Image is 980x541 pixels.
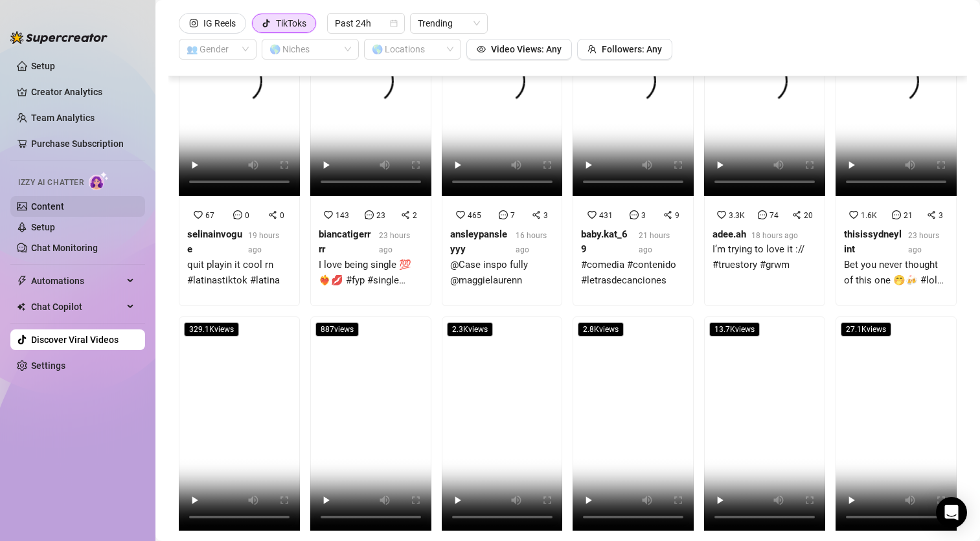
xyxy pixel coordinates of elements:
[491,44,562,54] span: Video Views: Any
[712,228,746,240] strong: adee.ah
[709,322,760,337] span: 13.7K views
[663,210,672,219] span: share-alt
[639,231,670,254] span: 21 hours ago
[751,231,798,240] span: 18 hours ago
[31,296,123,317] span: Chat Copilot
[792,210,801,219] span: share-alt
[365,210,374,219] span: message
[927,210,936,219] span: share-alt
[892,210,901,219] span: message
[804,211,813,220] span: 20
[268,210,277,219] span: share-alt
[587,45,597,54] span: team
[758,210,767,219] span: message
[908,231,939,254] span: 23 hours ago
[31,82,135,102] a: Creator Analytics
[578,322,624,337] span: 2.8K views
[939,211,943,220] span: 3
[31,270,123,291] span: Automations
[280,211,284,220] span: 0
[31,243,98,253] a: Chat Monitoring
[18,177,84,189] span: Izzy AI Chatter
[233,210,242,219] span: message
[447,322,493,337] span: 2.3K views
[31,222,55,232] a: Setup
[769,211,779,220] span: 74
[577,39,672,60] button: Followers: Any
[276,14,306,33] div: TikToks
[31,201,64,212] a: Content
[379,231,410,254] span: 23 hours ago
[189,19,198,28] span: instagram
[466,39,572,60] button: Video Views: Any
[717,210,726,219] span: heart
[675,211,679,220] span: 9
[335,14,397,33] span: Past 24h
[10,31,108,44] img: logo-BBDzfeDw.svg
[849,210,858,219] span: heart
[89,171,109,190] img: AI Chatter
[599,211,613,220] span: 431
[729,211,745,220] span: 3.3K
[31,113,95,123] a: Team Analytics
[844,228,902,256] strong: thisissydneylint
[418,14,480,33] span: Trending
[187,228,242,256] strong: selinainvogue
[641,211,646,220] span: 3
[245,211,249,220] span: 0
[17,302,25,311] img: Chat Copilot
[194,210,203,219] span: heart
[450,258,554,288] div: @Case inspo fully @maggielaurenn
[401,210,410,219] span: share-alt
[841,322,891,337] span: 27.1K views
[904,211,913,220] span: 21
[477,45,486,54] span: eye
[936,497,967,528] div: Open Intercom Messenger
[203,14,236,33] div: IG Reels
[510,211,515,220] span: 7
[31,133,135,154] a: Purchase Subscription
[450,228,507,256] strong: ansleypansleyyy
[315,322,359,337] span: 887 views
[499,210,508,219] span: message
[324,210,333,219] span: heart
[861,211,877,220] span: 1.6K
[376,211,385,220] span: 23
[456,210,465,219] span: heart
[532,210,541,219] span: share-alt
[262,19,271,28] span: tik-tok
[413,211,417,220] span: 2
[587,210,597,219] span: heart
[468,211,481,220] span: 465
[630,210,639,219] span: message
[712,242,817,272] div: I’m trying to love it :// #truestory #grwm
[31,61,55,71] a: Setup
[31,360,65,371] a: Settings
[516,231,547,254] span: 16 hours ago
[184,322,239,337] span: 329.1K views
[248,231,279,254] span: 19 hours ago
[336,211,349,220] span: 143
[187,258,291,288] div: quit playin it cool rn #latinastiktok #latina
[581,258,685,288] div: #comedia #contenido #letrasdecanciones
[31,335,119,345] a: Discover Viral Videos
[602,44,662,54] span: Followers: Any
[581,228,628,256] strong: baby.kat_69
[319,258,423,288] div: I love being single 💯❤️‍🔥💋 #fyp #single #baddie
[390,19,398,27] span: calendar
[319,228,370,256] strong: biancatigerrrr
[543,211,548,220] span: 3
[205,211,214,220] span: 67
[844,258,948,288] div: Bet you never thought of this one 🤭🍻 #lol #hack #bathroom #octoberfest
[17,276,27,286] span: thunderbolt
